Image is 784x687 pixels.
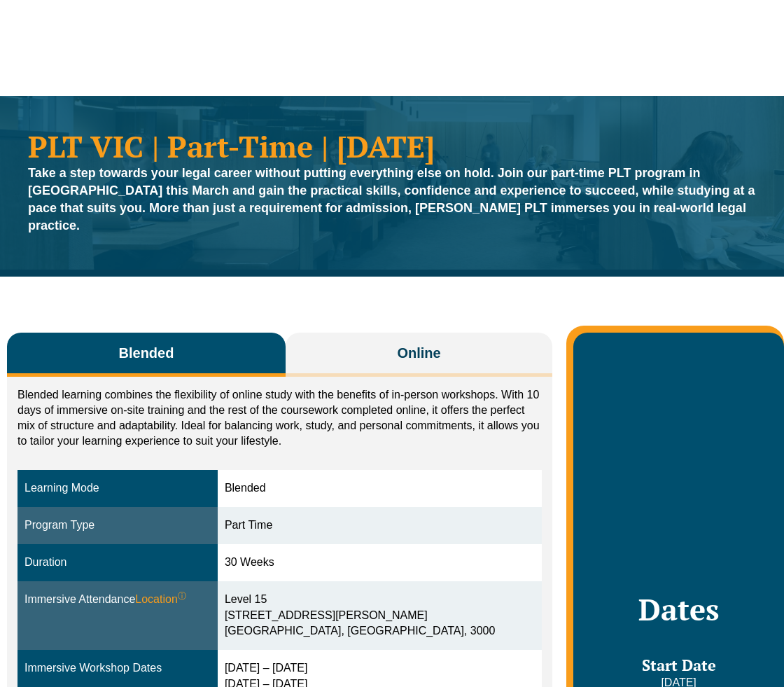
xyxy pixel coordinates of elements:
span: Start Date [642,655,716,675]
div: Program Type [24,518,211,534]
p: Blended learning combines the flexibility of online study with the benefits of in-person workshop... [17,387,542,449]
div: Level 15 [STREET_ADDRESS][PERSON_NAME] [GEOGRAPHIC_DATA], [GEOGRAPHIC_DATA], 3000 [225,592,535,640]
span: Online [397,343,440,363]
div: Learning Mode [24,480,211,497]
div: Part Time [225,518,535,534]
div: Immersive Attendance [24,592,211,608]
sup: ⓘ [178,591,186,601]
span: Location [135,592,186,608]
h2: Dates [587,592,770,627]
div: Duration [24,555,211,571]
strong: Take a step towards your legal career without putting everything else on hold. Join our part-time... [28,166,755,233]
h1: PLT VIC | Part-Time | [DATE] [28,131,756,161]
span: Blended [119,343,174,363]
div: Immersive Workshop Dates [24,660,211,676]
div: 30 Weeks [225,555,535,571]
div: Blended [225,480,535,497]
